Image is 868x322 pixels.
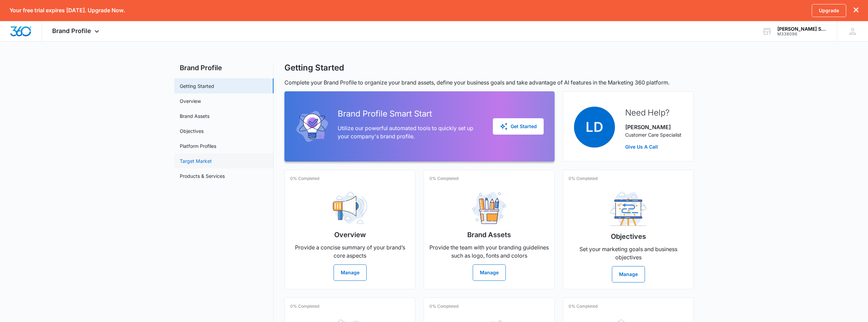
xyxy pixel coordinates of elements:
h2: Brand Profile [174,63,274,73]
span: Take a few moments to enter your company's information such as your logo, colors, fonts and busin... [14,129,123,151]
a: 0% CompletedObjectivesSet your marketing goals and business objectivesManage [563,170,694,289]
a: 0% CompletedBrand AssetsProvide the team with your branding guidelines such as logo, fonts and co... [424,170,555,289]
a: Products & Services [180,172,225,180]
a: Brand Assets [180,112,209,120]
a: Target Market [180,157,212,165]
p: Your free trial expires [DATE]. Upgrade Now. [10,7,125,14]
p: 0% Completed [429,175,458,182]
p: 0% Completed [429,303,458,309]
h2: Need Help? [625,107,681,119]
div: account name [777,26,827,32]
a: Upgrade [812,4,846,17]
span: These brand assets serve as the foundation for creating a brand voice that aligns with your brand... [15,190,122,219]
a: Give Us A Call [625,143,681,150]
p: Set your marketing goals and business objectives [569,245,688,261]
span: Use our to seamlessly import brand assets and details from your existing website! [17,160,123,182]
span: Brand Profile [52,27,91,34]
a: Get Started [83,247,123,259]
p: Learn more in our [7,226,130,233]
p: 0% Completed [290,303,319,309]
a: Platform Profiles [180,142,216,150]
p: [PERSON_NAME] [625,123,681,131]
h2: Brand Assets [467,230,511,240]
a: Close modal [122,4,134,17]
a: 0% CompletedOverviewProvide a concise summary of your brand’s core aspectsManage [284,170,415,289]
span: LD [574,107,615,148]
p: 0% Completed [290,175,319,182]
h2: Overview [334,230,366,240]
button: dismiss this dialog [854,7,858,14]
h2: Fuel the Platform by Filling Out Your Brand Profile [7,102,130,123]
a: Brand Profile support guide. [57,226,115,232]
p: Provide the team with your branding guidelines such as logo, fonts and colors [429,243,549,260]
h2: Objectives [611,231,646,242]
button: Manage [473,264,506,281]
h1: Getting Started [284,63,344,73]
a: Overview [180,97,201,105]
a: Getting Started [180,82,214,90]
p: Customer Care Specialist [625,131,681,138]
p: Utilize our powerful automated tools to quickly set up your company's brand profile. [338,124,482,140]
div: account id [777,32,827,36]
h2: Brand Profile Smart Start [338,108,482,120]
button: Get Started [493,118,544,135]
p: Provide a concise summary of your brand’s core aspects [290,243,410,260]
span: Need help? [14,160,39,166]
div: Brand Profile [42,21,111,41]
p: Complete your Brand Profile to organize your brand assets, define your business goals and take ad... [284,78,694,87]
div: Get Started [500,122,537,131]
a: Smart Start feature [54,160,94,166]
button: Manage [334,264,367,281]
p: 0% Completed [569,303,598,309]
p: 0% Completed [569,175,598,182]
a: Objectives [180,127,204,135]
button: Manage [612,266,645,282]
